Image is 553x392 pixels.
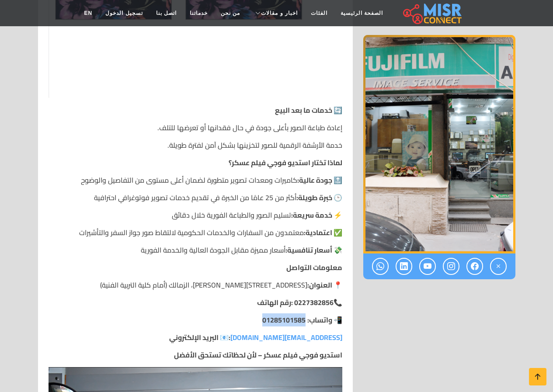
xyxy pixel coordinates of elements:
[247,5,304,21] a: اخبار و مقالات
[275,104,342,117] strong: 🔄 خدمات ما بعد البيع
[257,296,342,309] strong: 📞0227382856 :رقم الهاتف
[49,245,342,255] p: أسعار مميزة مقابل الجودة العالية والخدمة الفورية
[49,227,342,238] p: معتمدون من السفارات والخدمات الحكومية لالتقاط صور جواز السفر والتأشيرات
[174,348,342,361] strong: استديو فوجي فيلم عسكر – لأن لحظاتك تستحق الأفضل
[261,9,298,17] span: اخبار و مقالات
[403,2,462,24] img: main.misr_connect
[183,5,214,21] a: خدماتنا
[291,208,342,222] strong: ⚡ خدمة سريعة:
[230,331,342,344] a: [EMAIL_ADDRESS][DOMAIN_NAME]
[49,280,342,290] p: [STREET_ADDRESS][PERSON_NAME]، الزمالك (أمام كلية التربية الفنية)
[363,35,515,253] img: استديو تصوير فوجي فيلم عسكر
[49,210,342,220] p: تسليم الصور والطباعة الفورية خلال دقائق
[307,313,342,326] strong: 📲 واتساب:
[49,175,342,185] p: كاميرات ومعدات تصوير متطورة لضمان أعلى مستوى من التفاصيل والوضوح
[229,156,342,169] strong: لماذا تختار استديو فوجي فيلم عسكر؟
[334,5,390,21] a: الصفحة الرئيسية
[285,243,342,257] strong: 💸 أسعار تنافسية:
[304,5,334,21] a: الفئات
[99,5,149,21] a: تسجيل الدخول
[169,331,342,344] strong: :📧 البريد الإلكتروني
[262,313,306,326] strong: 01285101585
[296,191,342,204] strong: 🕒 خبرة طويلة:
[150,5,183,21] a: اتصل بنا
[304,226,342,239] strong: ✅ اعتمادية:
[78,5,99,21] a: EN
[286,261,342,274] strong: معلومات التواصل
[363,35,515,253] div: 1 / 1
[307,278,342,291] strong: 📍 العنوان:
[49,192,342,203] p: أكثر من 25 عامًا من الخبرة في تقديم خدمات تصوير فوتوغرافي احترافية
[297,173,342,187] strong: 🔝 جودة عالية:
[214,5,247,21] a: من نحن
[49,140,342,150] p: خدمة الأرشفة الرقمية للصور لتخزينها بشكل آمن لفترة طويلة.
[49,122,342,133] p: إعادة طباعة الصور بأعلى جودة في حال فقدانها أو تعرضها للتلف.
